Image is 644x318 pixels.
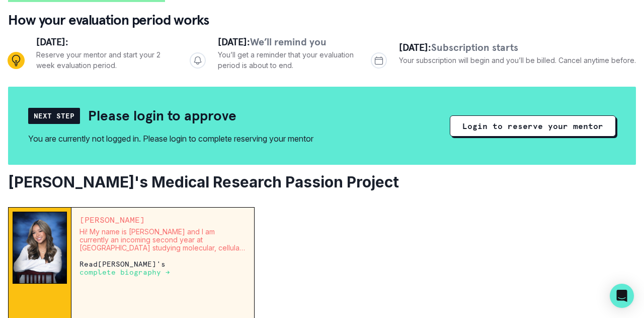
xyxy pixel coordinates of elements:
[8,173,636,191] h2: [PERSON_NAME]'s Medical Research Passion Project
[610,284,634,308] div: Open Intercom Messenger
[399,41,431,54] span: [DATE]:
[8,34,636,87] div: Progress
[28,133,313,145] div: You are currently not logged in. Please login to complete reserving your mentor
[13,212,67,284] img: Mentor Image
[250,35,327,48] span: We’ll remind you
[79,216,246,224] p: [PERSON_NAME]
[36,49,174,71] p: Reserve your mentor and start your 2 week evaluation period.
[79,228,246,252] p: Hi! My name is [PERSON_NAME] and I am currently an incoming second year at [GEOGRAPHIC_DATA] stud...
[88,107,236,124] h2: Please login to approve
[79,268,170,276] p: complete biography →
[28,108,80,124] div: Next Step
[79,260,246,276] p: Read [PERSON_NAME] 's
[431,41,518,54] span: Subscription starts
[8,10,636,30] p: How your evaluation period works
[399,55,636,66] p: Your subscription will begin and you’ll be billed. Cancel anytime before.
[36,35,68,48] span: [DATE]:
[218,49,355,71] p: You’ll get a reminder that your evaluation period is about to end.
[79,268,170,276] a: complete biography →
[450,115,616,137] button: Login to reserve your mentor
[218,35,250,48] span: [DATE]:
